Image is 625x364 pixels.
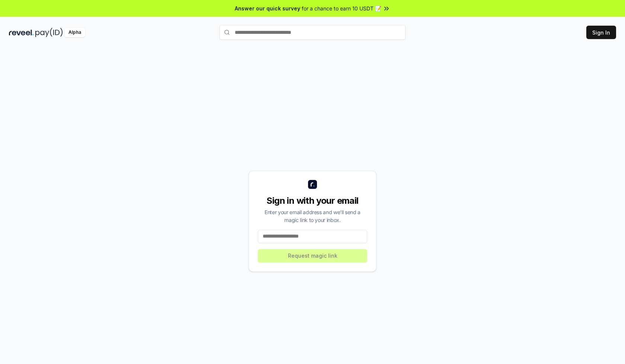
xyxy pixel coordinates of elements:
[258,208,367,224] div: Enter your email address and we’ll send a magic link to your inbox.
[235,4,300,12] span: Answer our quick survey
[35,28,63,37] img: pay_id
[258,195,367,207] div: Sign in with your email
[586,26,616,39] button: Sign In
[308,180,317,189] img: logo_small
[9,28,34,37] img: reveel_dark
[302,4,381,12] span: for a chance to earn 10 USDT 📝
[64,28,85,37] div: Alpha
